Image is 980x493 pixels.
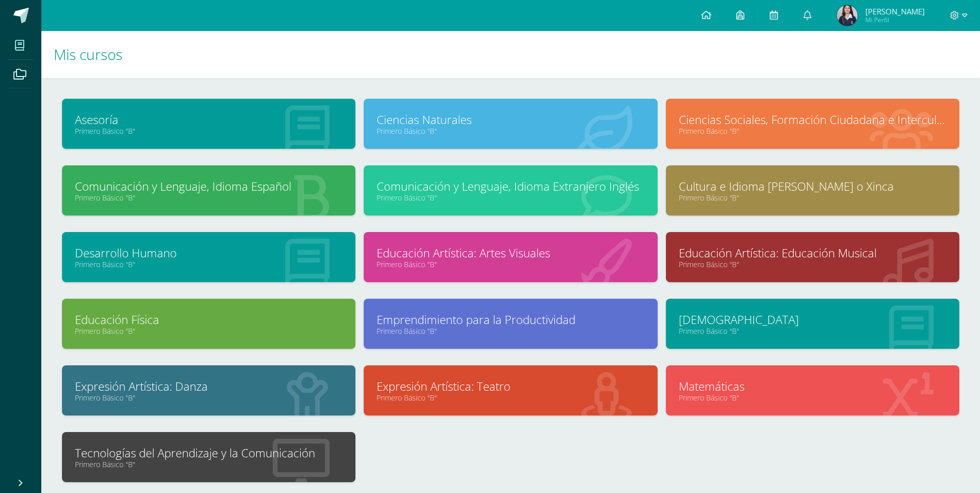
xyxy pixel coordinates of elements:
a: Ciencias Naturales [377,112,644,128]
a: Primero Básico "B" [75,259,343,269]
a: Primero Básico "B" [75,193,343,203]
a: Primero Básico "B" [377,193,644,203]
a: Primero Básico "B" [679,193,946,203]
a: Primero Básico "B" [679,126,946,136]
a: Comunicación y Lenguaje, Idioma Español [75,178,343,194]
a: Primero Básico "B" [75,326,343,336]
a: Primero Básico "B" [75,126,343,136]
a: Expresión Artística: Danza [75,378,343,394]
a: Primero Básico "B" [377,259,644,269]
a: Primero Básico "B" [679,393,946,403]
a: Primero Básico "B" [377,126,644,136]
a: Primero Básico "B" [679,326,946,336]
a: Primero Básico "B" [377,326,644,336]
a: Primero Básico "B" [679,259,946,269]
a: Desarrollo Humano [75,245,343,261]
a: Primero Básico "B" [377,393,644,403]
a: Ciencias Sociales, Formación Ciudadana e Interculturalidad [679,112,946,128]
a: Educación Artística: Artes Visuales [377,245,644,261]
a: Asesoría [75,112,343,128]
a: Comunicación y Lenguaje, Idioma Extranjero Inglés [377,178,644,194]
a: [DEMOGRAPHIC_DATA] [679,312,946,328]
a: Tecnologías del Aprendizaje y la Comunicación [75,445,343,461]
span: [PERSON_NAME] [865,6,925,17]
a: Educación Artística: Educación Musical [679,245,946,261]
a: Cultura e Idioma [PERSON_NAME] o Xinca [679,178,946,194]
a: Primero Básico "B" [75,459,343,469]
span: Mis cursos [54,44,122,64]
a: Matemáticas [679,378,946,394]
a: Primero Básico "B" [75,393,343,403]
span: Mi Perfil [865,16,925,24]
a: Emprendimiento para la Productividad [377,312,644,328]
a: Expresión Artística: Teatro [377,378,644,394]
a: Educación Física [75,312,343,328]
img: 71cdde2fe4f3176598cff85b85e25507.png [837,5,858,26]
